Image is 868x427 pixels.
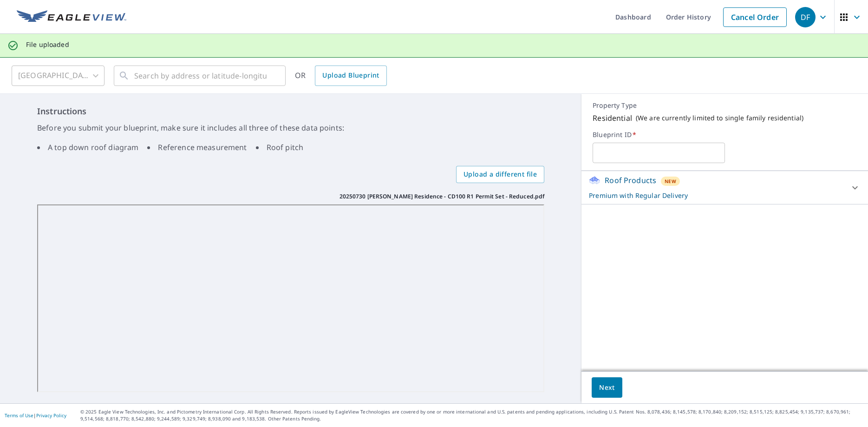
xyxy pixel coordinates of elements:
div: DF [795,7,816,27]
a: Cancel Order [723,7,787,27]
span: Next [599,382,615,394]
p: File uploaded [26,40,69,49]
p: 20250730 [PERSON_NAME] Residence - CD100 R1 Permit Set - Reduced.pdf [339,192,545,201]
p: © 2025 Eagle View Technologies, Inc. and Pictometry International Corp. All Rights Reserved. Repo... [80,408,863,422]
a: Privacy Policy [36,412,66,419]
p: ( We are currently limited to single family residential ) [636,114,803,122]
label: Blueprint ID [593,131,857,139]
a: Terms of Use [5,412,33,419]
div: OR [295,66,387,86]
span: Upload a different file [463,169,537,180]
div: [GEOGRAPHIC_DATA] [12,63,104,89]
img: EV Logo [17,10,126,24]
label: Upload a different file [456,166,544,183]
span: New [665,177,676,185]
li: A top down roof diagram [37,142,138,153]
h6: Instructions [37,105,544,118]
li: Roof pitch [256,142,304,153]
p: Property Type [593,101,857,110]
p: Premium with Regular Delivery [589,191,844,200]
div: Roof ProductsNewPremium with Regular Delivery [589,175,861,200]
span: Upload Blueprint [322,70,379,81]
input: Search by address or latitude-longitude [134,63,267,89]
p: Before you submit your blueprint, make sure it includes all three of these data points: [37,122,544,133]
p: | [5,413,66,418]
a: Upload Blueprint [315,66,386,86]
iframe: 20250730 Rego Residence - CD100 R1 Permit Set - Reduced.pdf [37,204,544,393]
button: Next [592,377,622,398]
li: Reference measurement [147,142,247,153]
p: Residential [593,112,632,124]
p: Roof Products [605,175,656,186]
